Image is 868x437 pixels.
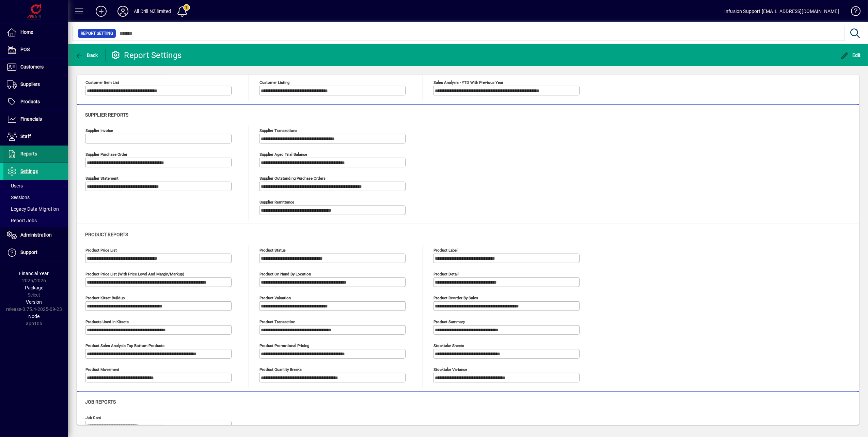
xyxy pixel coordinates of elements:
span: Suppliers [20,81,40,87]
mat-label: Product price list [85,248,117,253]
mat-label: Product Promotional Pricing [259,343,309,348]
a: POS [3,41,68,58]
mat-label: Supplier purchase order [85,152,127,157]
span: Financial Year [19,271,49,276]
span: Settings [20,168,38,174]
span: Staff [20,134,31,139]
mat-label: Supplier aged trial balance [259,152,307,157]
span: Version [26,299,42,305]
mat-label: Product valuation [259,296,291,300]
mat-label: Supplier outstanding purchase orders [259,176,326,181]
a: Administration [3,227,68,244]
mat-label: Product detail [433,272,459,276]
a: Financials [3,111,68,128]
span: Users [7,183,23,189]
mat-label: Sales analysis - YTD with previous year [433,80,503,85]
span: Financials [20,116,42,122]
button: Profile [112,5,134,17]
div: Report Settings [111,50,182,61]
mat-label: Product Reorder By Sales [433,296,478,300]
a: Staff [3,128,68,145]
app-page-header-button: Back [68,49,106,61]
span: Product reports [85,232,128,237]
span: Sessions [7,195,30,200]
a: Report Jobs [3,215,68,226]
mat-label: Job Card [85,415,101,420]
a: Knowledge Base [846,1,859,24]
mat-label: Product on hand by location [259,272,311,276]
mat-label: Stocktake Variance [433,367,467,372]
mat-label: Product transaction [259,319,295,324]
a: Suppliers [3,76,68,93]
span: Job reports [85,399,116,405]
span: Legacy Data Migration [7,206,59,212]
span: Back [75,52,98,58]
span: Products [20,99,40,104]
span: Edit [841,52,861,58]
span: Package [25,285,43,290]
a: Home [3,24,68,41]
a: Support [3,244,68,261]
span: Home [20,29,33,35]
a: Users [3,180,68,192]
span: Node [29,314,40,319]
button: Back [74,49,100,61]
mat-label: Customer Listing [259,80,289,85]
mat-label: Product kitset buildup [85,296,125,300]
a: Products [3,93,68,110]
a: Sessions [3,192,68,203]
span: Support [20,250,37,255]
mat-label: Customer Item List [85,80,119,85]
div: Infusion Support [EMAIL_ADDRESS][DOMAIN_NAME] [724,6,839,17]
a: Legacy Data Migration [3,203,68,215]
div: All Drill NZ limited [134,6,171,17]
mat-label: Product summary [433,319,465,324]
span: Reports [20,151,37,156]
span: Supplier reports [85,112,128,118]
span: Report Setting [81,30,113,37]
mat-label: Supplier invoice [85,128,113,133]
mat-label: Product status [259,248,286,253]
mat-label: Product Sales Analysis Top Bottom Products [85,343,164,348]
mat-label: Supplier statement [85,176,119,181]
mat-label: Supplier transactions [259,128,297,133]
mat-label: Products used in Kitsets [85,319,129,324]
span: POS [20,47,30,52]
span: Customers [20,64,44,70]
mat-label: Supplier remittance [259,200,294,205]
mat-label: Stocktake Sheets [433,343,464,348]
mat-label: Product Movement [85,367,119,372]
a: Customers [3,59,68,76]
mat-label: Product label [433,248,458,253]
button: Add [90,5,112,17]
span: Administration [20,232,52,238]
span: Report Jobs [7,218,37,223]
mat-label: Product Price List (with Price Level and Margin/Markup) [85,272,184,276]
mat-label: Product Quantity Breaks [259,367,302,372]
button: Edit [839,49,863,61]
a: Reports [3,146,68,163]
